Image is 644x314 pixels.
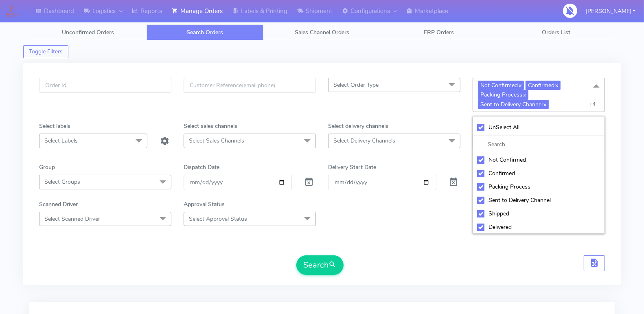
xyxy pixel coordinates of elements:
span: Select Scanned Driver [44,215,100,223]
span: Select Sales Channels [189,137,244,145]
ul: Tabs [29,24,615,40]
div: UnSelect All [477,123,600,132]
label: Select labels [39,122,70,130]
span: Select Groups [44,178,80,186]
span: Search Orders [186,29,223,36]
div: Not Confirmed [477,156,600,164]
span: Unconfirmed Orders [62,29,114,36]
div: Shipped [477,209,600,218]
span: +4 [589,100,598,108]
label: Select sales channels [184,122,237,130]
button: Search [296,255,344,275]
span: ERP Orders [424,29,454,36]
a: x [522,90,526,99]
a: x [518,81,521,89]
label: Dispatch Date [184,163,219,171]
label: Select delivery channels [328,122,388,130]
label: Scanned Driver [39,200,78,209]
div: Sent to Delivery Channel [477,196,600,204]
div: Confirmed [477,169,600,178]
span: Not Confirmed [478,81,524,90]
button: [PERSON_NAME] [580,3,642,20]
span: Confirmed [526,81,561,90]
div: Packing Process [477,182,600,191]
label: Group [39,163,55,171]
span: Select Approval Status [189,215,247,223]
label: Approval Status [184,200,225,209]
button: Toggle Filters [23,45,68,58]
span: Orders List [542,29,570,36]
span: Sales Channel Orders [295,29,349,36]
input: Order Id [39,78,171,93]
a: x [554,81,558,89]
input: multiselect-search [477,140,600,149]
span: Packing Process [478,90,528,99]
label: Delivery Start Date [328,163,376,171]
div: Delivered [477,223,600,231]
span: Select Labels [44,137,78,145]
span: Select Delivery Channels [333,137,395,145]
span: Sent to Delivery Channel [478,100,549,109]
input: Customer Reference(email,phone) [184,78,316,93]
a: x [543,100,546,108]
span: Select Order Type [333,81,379,89]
